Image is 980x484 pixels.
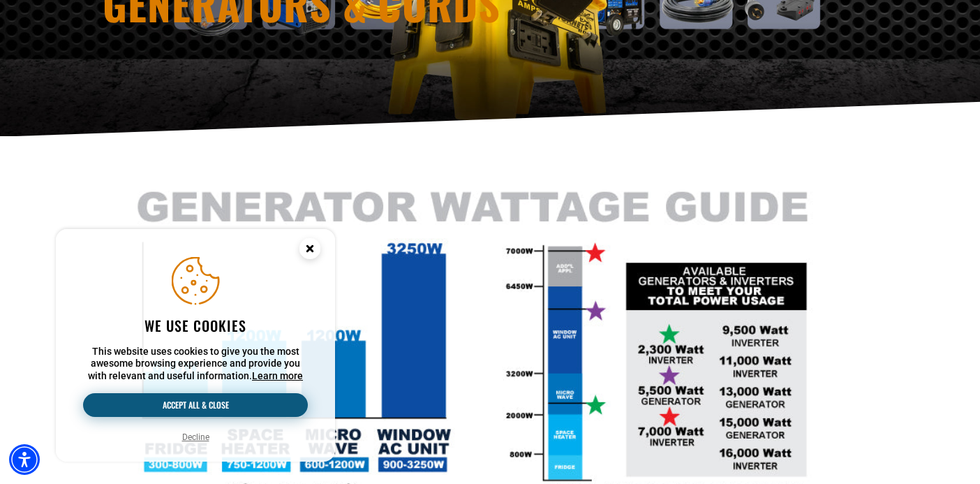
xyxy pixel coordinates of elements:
[178,430,214,444] button: Decline
[9,444,40,475] div: Accessibility Menu
[56,229,335,462] aside: Cookie Consent
[83,316,308,335] h2: We use cookies
[83,346,308,383] p: This website uses cookies to give you the most awesome browsing experience and provide you with r...
[252,370,303,381] a: This website uses cookies to give you the most awesome browsing experience and provide you with r...
[83,393,308,417] button: Accept all & close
